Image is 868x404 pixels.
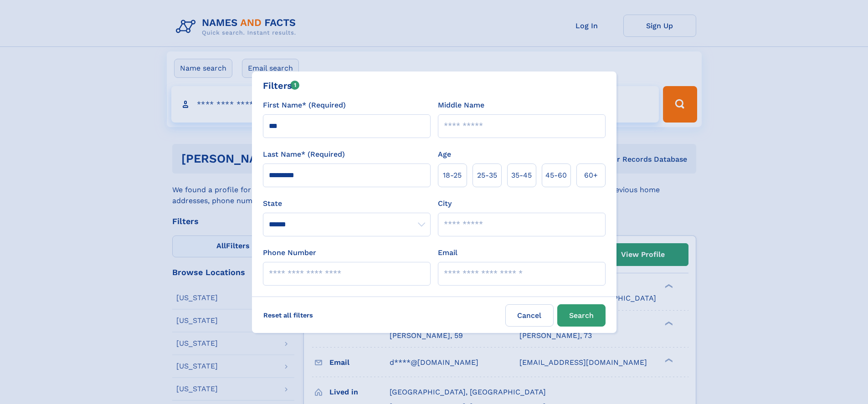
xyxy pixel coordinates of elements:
button: Search [557,304,606,327]
label: State [263,198,431,209]
div: Filters [263,79,300,92]
label: Middle Name [438,100,484,111]
label: Last Name* (Required) [263,149,345,160]
span: 35‑45 [511,170,532,181]
label: City [438,198,452,209]
label: Cancel [505,304,554,327]
label: Email [438,247,457,258]
label: Age [438,149,451,160]
label: Phone Number [263,247,316,258]
label: Reset all filters [257,304,319,326]
span: 60+ [584,170,598,181]
span: 45‑60 [545,170,567,181]
span: 25‑35 [477,170,497,181]
label: First Name* (Required) [263,100,346,111]
span: 18‑25 [443,170,462,181]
